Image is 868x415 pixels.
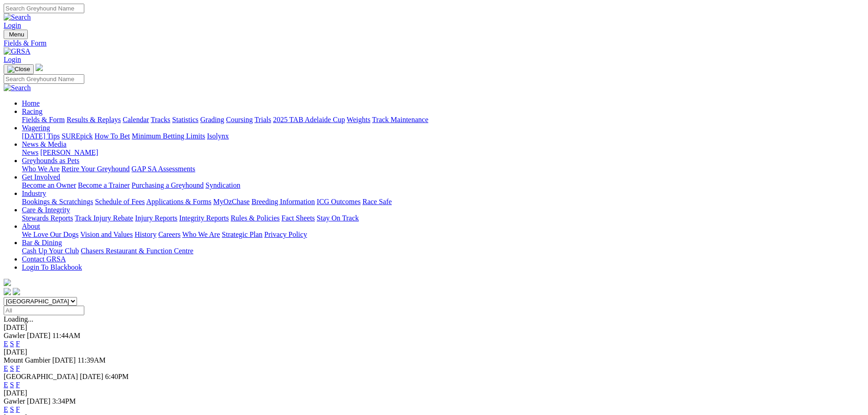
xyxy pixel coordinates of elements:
[10,405,14,413] a: S
[205,181,240,189] a: Syndication
[213,198,250,205] a: MyOzChase
[4,47,31,56] img: GRSA
[4,306,84,315] input: Select date
[22,247,864,255] div: Bar & Dining
[22,116,864,124] div: Racing
[207,132,229,140] a: Isolynx
[22,222,40,230] a: About
[317,198,360,205] a: ICG Outcomes
[22,231,78,238] a: We Love Our Dogs
[78,181,130,189] a: Become a Trainer
[4,397,25,405] span: Gawler
[4,315,33,323] span: Loading...
[22,140,67,148] a: News & Media
[105,373,129,380] span: 6:40PM
[4,56,21,63] a: Login
[10,364,14,372] a: S
[52,356,76,364] span: [DATE]
[22,165,60,173] a: Who We Are
[22,206,70,214] a: Care & Integrity
[132,181,204,189] a: Purchasing a Greyhound
[4,389,864,397] div: [DATE]
[4,323,864,332] div: [DATE]
[4,332,25,339] span: Gawler
[135,214,177,222] a: Injury Reports
[16,364,20,372] a: F
[172,116,199,123] a: Statistics
[22,263,82,271] a: Login To Blackbook
[22,99,40,107] a: Home
[81,247,193,255] a: Chasers Restaurant & Function Centre
[95,132,130,140] a: How To Bet
[75,214,133,222] a: Track Injury Rebate
[22,116,65,123] a: Fields & Form
[22,124,50,132] a: Wagering
[4,364,8,372] a: E
[22,157,79,164] a: Greyhounds as Pets
[146,198,211,205] a: Applications & Forms
[231,214,280,222] a: Rules & Policies
[22,165,864,173] div: Greyhounds as Pets
[151,116,170,123] a: Tracks
[52,397,76,405] span: 3:34PM
[40,149,98,156] a: [PERSON_NAME]
[22,181,864,190] div: Get Involved
[282,214,315,222] a: Fact Sheets
[22,214,864,222] div: Care & Integrity
[95,198,144,205] a: Schedule of Fees
[22,190,46,197] a: Industry
[273,116,345,123] a: 2025 TAB Adelaide Cup
[4,279,11,286] img: logo-grsa-white.png
[123,116,149,123] a: Calendar
[132,132,205,140] a: Minimum Betting Limits
[4,405,8,413] a: E
[22,231,864,239] div: About
[222,231,262,238] a: Strategic Plan
[22,132,864,140] div: Wagering
[372,116,428,123] a: Track Maintenance
[27,397,51,405] span: [DATE]
[22,108,42,115] a: Racing
[80,373,103,380] span: [DATE]
[22,214,73,222] a: Stewards Reports
[4,381,8,389] a: E
[4,373,78,380] span: [GEOGRAPHIC_DATA]
[27,332,51,339] span: [DATE]
[36,64,43,71] img: logo-grsa-white.png
[4,13,31,21] img: Search
[62,165,130,173] a: Retire Your Greyhound
[4,30,28,39] button: Toggle navigation
[10,340,14,348] a: S
[13,288,20,295] img: twitter.svg
[16,381,20,389] a: F
[200,116,224,123] a: Grading
[77,356,106,364] span: 11:39AM
[182,231,220,238] a: Who We Are
[317,214,359,222] a: Stay On Track
[134,231,156,238] a: History
[22,198,93,205] a: Bookings & Scratchings
[4,4,84,13] input: Search
[4,340,8,348] a: E
[80,231,133,238] a: Vision and Values
[254,116,271,123] a: Trials
[67,116,121,123] a: Results & Replays
[264,231,307,238] a: Privacy Policy
[22,132,60,140] a: [DATE] Tips
[52,332,81,339] span: 11:44AM
[4,356,51,364] span: Mount Gambier
[226,116,253,123] a: Coursing
[22,149,864,157] div: News & Media
[4,74,84,84] input: Search
[4,21,21,29] a: Login
[16,340,20,348] a: F
[4,39,864,47] div: Fields & Form
[158,231,180,238] a: Careers
[347,116,370,123] a: Weights
[4,348,864,356] div: [DATE]
[9,31,24,38] span: Menu
[22,149,38,156] a: News
[362,198,391,205] a: Race Safe
[132,165,195,173] a: GAP SA Assessments
[4,84,31,92] img: Search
